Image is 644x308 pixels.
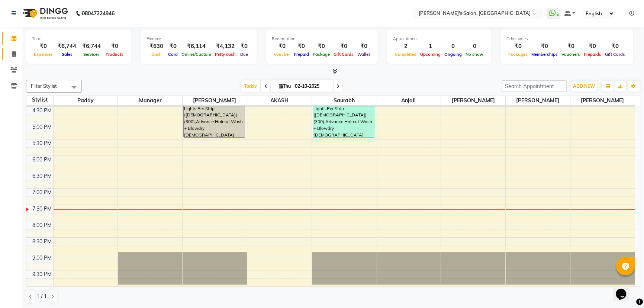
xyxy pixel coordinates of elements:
div: 0 [464,42,485,51]
div: ₹0 [332,42,355,51]
div: ₹0 [292,42,311,51]
div: 8:00 PM [31,221,53,229]
div: ₹0 [506,42,529,51]
input: 2025-10-02 [293,81,330,92]
div: 9:30 PM [31,270,53,278]
div: ₹0 [582,42,603,51]
div: 1 [418,42,442,51]
span: Paddy [54,96,118,105]
div: 6:30 PM [31,172,53,180]
span: Card [166,52,180,57]
div: ₹0 [560,42,582,51]
span: Gift Cards [603,52,627,57]
div: Redemption [272,36,372,42]
div: ₹0 [355,42,372,51]
span: Saurabh [312,96,376,105]
span: ADD NEW [573,83,595,89]
div: ₹0 [529,42,560,51]
div: ₹0 [311,42,332,51]
span: Upcoming [418,52,442,57]
div: Finance [146,36,251,42]
span: Anjali [376,96,441,105]
div: Other sales [506,36,627,42]
div: 7:30 PM [31,205,53,213]
div: 9:00 PM [31,254,53,262]
span: Memberships [529,52,560,57]
div: ₹0 [166,42,180,51]
button: ADD NEW [571,81,597,92]
span: [PERSON_NAME] [506,96,570,105]
span: [PERSON_NAME] [570,96,635,105]
div: Appointment [393,36,485,42]
div: Stylist [26,96,53,104]
span: [PERSON_NAME] [441,96,505,105]
div: Total [32,36,125,42]
div: ₹0 [104,42,125,51]
input: Search Appointment [502,80,567,92]
div: 7:00 PM [31,189,53,196]
div: ₹6,744 [55,42,79,51]
div: Kushika mam 06, TK03, 03:50 PM-05:30 PM, High Lights Per Strip ([DEMOGRAPHIC_DATA]) (300),Advance... [184,84,245,137]
span: Online/Custom [180,52,213,57]
div: ₹630 [146,42,166,51]
span: Voucher [272,52,292,57]
div: ₹6,114 [180,42,213,51]
div: 8:30 PM [31,238,53,246]
span: Vouchers [560,52,582,57]
div: ₹4,132 [213,42,238,51]
div: ₹0 [32,42,55,51]
span: Due [238,52,250,57]
div: ₹0 [272,42,292,51]
div: 2 [393,42,418,51]
span: Prepaids [582,52,603,57]
span: Products [104,52,125,57]
span: Petty cash [213,52,238,57]
div: ₹0 [238,42,251,51]
span: Gift Cards [332,52,355,57]
span: Filter Stylist [31,83,57,89]
span: Expenses [32,52,55,57]
img: logo [19,3,70,24]
span: Packages [506,52,529,57]
span: Services [81,52,102,57]
span: Completed [393,52,418,57]
span: Wallet [355,52,372,57]
span: AKASH [247,96,312,105]
div: 5:30 PM [31,139,53,147]
div: Kushika mam 06, TK03, 03:50 PM-05:30 PM, High Lights Per Strip ([DEMOGRAPHIC_DATA]) (300),Advance... [313,84,374,137]
span: Thu [277,83,293,89]
span: Sales [60,52,74,57]
iframe: chat widget [613,278,637,301]
b: 08047224946 [82,3,115,24]
span: 1 / 1 [36,293,47,301]
div: 6:00 PM [31,156,53,164]
span: Cash [149,52,164,57]
span: Ongoing [442,52,464,57]
div: 0 [442,42,464,51]
span: Manager [118,96,182,105]
span: Prepaid [292,52,311,57]
div: 4:30 PM [31,107,53,115]
div: ₹0 [603,42,627,51]
span: Package [311,52,332,57]
span: No show [464,52,485,57]
span: [PERSON_NAME] [183,96,247,105]
span: Today [241,80,260,92]
div: 5:00 PM [31,123,53,131]
div: ₹6,744 [79,42,104,51]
